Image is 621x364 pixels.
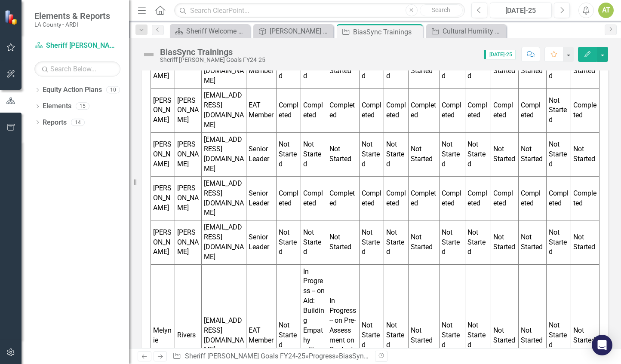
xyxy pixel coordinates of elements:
[43,101,71,111] a: Elements
[546,132,571,176] td: Not Started
[151,132,175,176] td: [PERSON_NAME]
[443,26,504,37] div: Cultural Humility Trainings
[172,352,369,361] div: » »
[34,11,110,21] span: Elements & Reports
[71,119,85,126] div: 14
[276,132,301,176] td: Not Started
[246,176,276,220] td: Senior Leader
[571,176,599,220] td: Completed
[408,89,439,132] td: Completed
[359,132,384,176] td: Not Started
[546,220,571,264] td: Not Started
[186,26,248,37] div: Sheriff Welcome Page
[432,6,450,13] span: Search
[339,352,397,360] div: BiasSync Trainings
[571,220,599,264] td: Not Started
[4,10,19,25] img: ClearPoint Strategy
[408,176,439,220] td: Completed
[384,176,408,220] td: Completed
[491,132,519,176] td: Not Started
[465,220,491,264] td: Not Started
[174,3,465,18] input: Search ClearPoint...
[384,132,408,176] td: Not Started
[246,89,276,132] td: EAT Member
[175,89,201,132] td: [PERSON_NAME]
[465,89,491,132] td: Completed
[76,103,89,110] div: 15
[34,61,120,76] input: Search Below...
[439,132,465,176] td: Not Started
[327,132,359,176] td: Not Started
[571,89,599,132] td: Completed
[301,132,327,176] td: Not Started
[546,89,571,132] td: Not Started
[201,220,246,264] td: [EMAIL_ADDRESS][DOMAIN_NAME]
[439,220,465,264] td: Not Started
[246,132,276,176] td: Senior Leader
[201,132,246,176] td: [EMAIL_ADDRESS][DOMAIN_NAME]
[491,176,519,220] td: Completed
[201,89,246,132] td: [EMAIL_ADDRESS][DOMAIN_NAME]
[439,176,465,220] td: Completed
[519,220,546,264] td: Not Started
[151,176,175,220] td: [PERSON_NAME]
[384,220,408,264] td: Not Started
[519,89,546,132] td: Completed
[465,132,491,176] td: Not Started
[43,118,67,128] a: Reports
[327,89,359,132] td: Completed
[439,89,465,132] td: Completed
[34,41,120,51] a: Sheriff [PERSON_NAME] Goals FY24-25
[301,89,327,132] td: Completed
[142,48,156,61] img: Not Defined
[490,3,552,18] button: [DATE]-25
[384,89,408,132] td: Completed
[276,176,301,220] td: Completed
[175,220,201,264] td: [PERSON_NAME]
[408,132,439,176] td: Not Started
[491,220,519,264] td: Not Started
[353,27,421,37] div: BiasSync Trainings
[276,220,301,264] td: Not Started
[276,89,301,132] td: Completed
[175,176,201,220] td: [PERSON_NAME]
[151,220,175,264] td: [PERSON_NAME]
[546,176,571,220] td: Completed
[301,220,327,264] td: Not Started
[172,26,248,37] a: Sheriff Welcome Page
[519,176,546,220] td: Completed
[309,352,335,360] a: Progress
[491,89,519,132] td: Completed
[270,26,331,37] div: [PERSON_NAME] Goals FY24-25
[420,4,463,16] button: Search
[301,176,327,220] td: Completed
[519,132,546,176] td: Not Started
[571,132,599,176] td: Not Started
[327,176,359,220] td: Completed
[465,176,491,220] td: Completed
[175,132,201,176] td: [PERSON_NAME]
[151,89,175,132] td: [PERSON_NAME]
[255,26,331,37] a: [PERSON_NAME] Goals FY24-25
[359,176,384,220] td: Completed
[359,89,384,132] td: Completed
[43,85,102,95] a: Equity Action Plans
[34,21,110,28] small: LA County - ARDI
[493,6,549,16] div: [DATE]-25
[106,86,120,94] div: 10
[201,176,246,220] td: [EMAIL_ADDRESS][DOMAIN_NAME]
[598,3,614,18] button: AT
[592,335,612,355] div: Open Intercom Messenger
[327,220,359,264] td: Not Started
[428,26,504,37] a: Cultural Humility Trainings
[160,57,265,63] div: Sheriff [PERSON_NAME] Goals FY24-25
[160,47,265,57] div: BiasSync Trainings
[408,220,439,264] td: Not Started
[359,220,384,264] td: Not Started
[484,50,516,59] span: [DATE]-25
[185,352,305,360] a: Sheriff [PERSON_NAME] Goals FY24-25
[246,220,276,264] td: Senior Leader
